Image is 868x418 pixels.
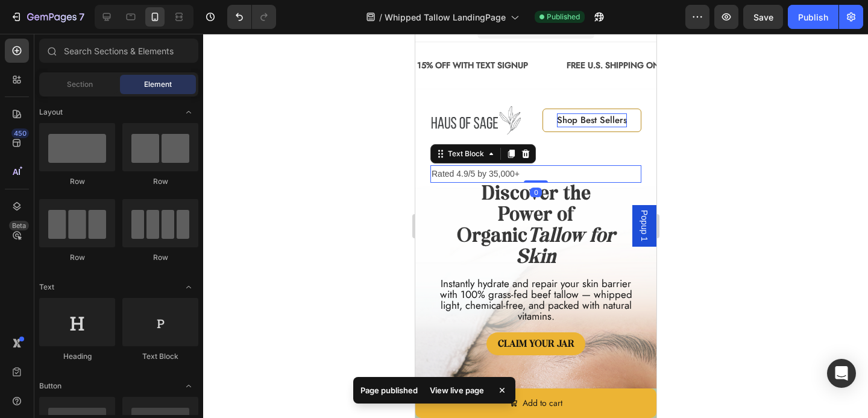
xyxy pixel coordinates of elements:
[179,277,198,297] span: Toggle open
[122,176,198,187] div: Row
[79,10,84,24] p: 7
[122,252,198,263] div: Row
[798,11,828,24] div: Publish
[39,107,63,118] span: Layout
[115,154,127,163] div: 0
[151,24,296,39] p: FREE U.S. SHIPPING ON ORDERS $50
[415,34,656,418] iframe: Design area
[38,149,203,236] h1: Discover the Power of Organic
[827,359,856,388] div: Open Intercom Messenger
[360,384,418,396] p: Page published
[127,75,226,98] a: Rich Text Editor. Editing area: main
[39,252,115,263] div: Row
[71,299,170,321] a: CLAIM YOUR JAR
[39,282,54,293] span: Text
[39,176,115,187] div: Row
[743,5,783,29] button: Save
[39,381,61,391] span: Button
[39,39,198,63] input: Search Sections & Elements
[144,79,172,90] span: Element
[227,5,276,29] div: Undo/Redo
[39,351,115,362] div: Heading
[83,305,159,316] p: CLAIM YOUR JAR
[142,80,212,93] span: Shop Best Sellers
[16,133,225,148] p: Rated 4.9/5 by 35,000+
[142,80,212,93] div: Rich Text Editor. Editing area: main
[5,5,90,29] button: 7
[30,115,71,125] div: Text Block
[379,11,382,24] span: /
[179,376,198,396] span: Toggle open
[67,79,93,90] span: Section
[101,193,200,233] i: Tallow for Skin
[11,128,29,138] div: 450
[753,12,773,22] span: Save
[423,382,491,399] div: View live page
[385,11,506,24] span: Whipped Tallow LandingPage
[16,244,225,288] p: Instantly hydrate and repair your skin barrier with 100% grass-fed beef tallow — whipped light, c...
[9,221,29,230] div: Beta
[179,103,198,122] span: Toggle open
[122,351,198,362] div: Text Block
[788,5,838,29] button: Publish
[15,71,105,103] img: gempages_581426371226501715-807569d5-e2f3-4584-9109-7861d41f22a9.png
[547,11,580,22] span: Published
